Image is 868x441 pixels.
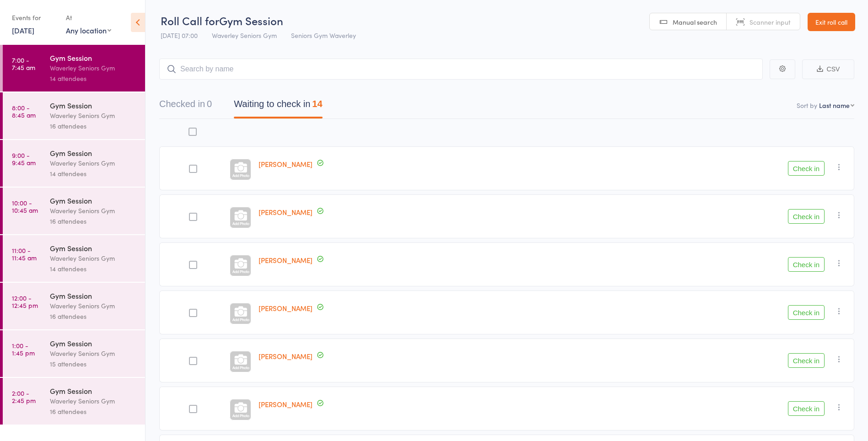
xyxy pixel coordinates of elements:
div: Gym Session [50,53,137,63]
button: Waiting to check in14 [234,94,322,118]
a: 11:00 -11:45 amGym SessionWaverley Seniors Gym14 attendees [3,235,145,282]
a: [DATE] [12,25,34,35]
div: Last name [819,101,850,110]
div: 14 attendees [50,264,137,274]
time: 12:00 - 12:45 pm [12,294,38,309]
a: Exit roll call [808,13,855,31]
div: At [66,10,111,25]
div: Gym Session [50,100,137,110]
div: Events for [12,10,57,25]
a: 1:00 -1:45 pmGym SessionWaverley Seniors Gym15 attendees [3,330,145,377]
label: Sort by [797,101,817,110]
div: Gym Session [50,290,137,301]
div: Waverley Seniors Gym [50,63,137,73]
button: Check in [788,257,825,272]
a: [PERSON_NAME] [259,399,313,409]
button: Check in [788,161,825,176]
div: 14 attendees [50,168,137,179]
a: [PERSON_NAME] [259,207,313,217]
span: [DATE] 07:00 [161,31,198,40]
div: Gym Session [50,338,137,348]
div: 16 attendees [50,121,137,131]
button: Checked in0 [159,94,212,118]
div: Waverley Seniors Gym [50,301,137,311]
time: 7:00 - 7:45 am [12,56,35,71]
span: Seniors Gym Waverley [291,31,356,40]
div: Gym Session [50,243,137,253]
time: 10:00 - 10:45 am [12,199,38,214]
div: Waverley Seniors Gym [50,158,137,168]
time: 2:00 - 2:45 pm [12,389,36,404]
div: 0 [207,99,212,109]
span: Gym Session [219,13,283,28]
button: Check in [788,305,825,320]
span: Waverley Seniors Gym [212,31,277,40]
a: [PERSON_NAME] [259,255,313,265]
div: 16 attendees [50,216,137,226]
div: Gym Session [50,386,137,396]
button: Check in [788,209,825,224]
a: 12:00 -12:45 pmGym SessionWaverley Seniors Gym16 attendees [3,283,145,329]
a: [PERSON_NAME] [259,159,313,169]
span: Scanner input [749,17,791,27]
div: 16 attendees [50,311,137,322]
div: Gym Session [50,148,137,158]
a: [PERSON_NAME] [259,303,313,313]
a: 7:00 -7:45 amGym SessionWaverley Seniors Gym14 attendees [3,45,145,91]
a: 9:00 -9:45 amGym SessionWaverley Seniors Gym14 attendees [3,140,145,187]
a: 2:00 -2:45 pmGym SessionWaverley Seniors Gym16 attendees [3,378,145,425]
div: Waverley Seniors Gym [50,396,137,406]
div: Waverley Seniors Gym [50,110,137,121]
time: 8:00 - 8:45 am [12,104,36,118]
div: Gym Session [50,195,137,205]
a: 10:00 -10:45 amGym SessionWaverley Seniors Gym16 attendees [3,188,145,234]
span: Manual search [673,17,717,27]
div: 16 attendees [50,406,137,417]
div: Waverley Seniors Gym [50,205,137,216]
a: 8:00 -8:45 amGym SessionWaverley Seniors Gym16 attendees [3,92,145,139]
div: Waverley Seniors Gym [50,253,137,264]
button: Check in [788,353,825,368]
input: Search by name [159,59,763,80]
button: CSV [802,59,854,79]
div: Any location [66,25,111,35]
div: 14 attendees [50,73,137,84]
a: [PERSON_NAME] [259,351,313,361]
div: 15 attendees [50,359,137,369]
span: Roll Call for [161,13,219,28]
div: Waverley Seniors Gym [50,348,137,359]
time: 9:00 - 9:45 am [12,151,36,166]
button: Check in [788,401,825,416]
time: 1:00 - 1:45 pm [12,342,35,356]
time: 11:00 - 11:45 am [12,247,37,261]
div: 14 [312,99,322,109]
